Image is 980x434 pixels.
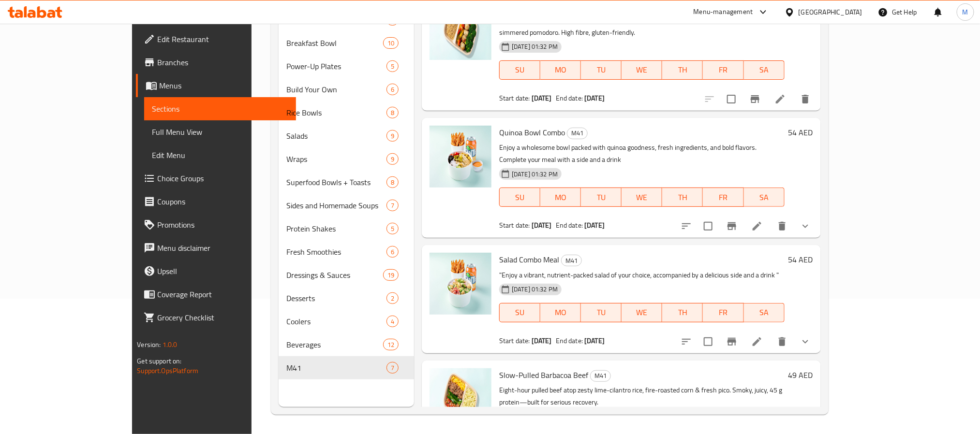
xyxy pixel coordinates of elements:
[279,333,414,356] div: Beverages12
[157,173,288,184] span: Choice Groups
[279,171,414,194] div: Superfood Bowls + Toasts8
[504,63,536,77] span: SU
[662,188,703,207] button: TH
[794,215,817,238] button: show more
[430,253,491,315] img: Salad Combo Meal
[386,292,399,304] div: items
[157,312,288,323] span: Grocery Checklist
[585,305,618,319] span: TU
[622,60,662,80] button: WE
[157,57,288,68] span: Branches
[540,188,581,207] button: MO
[387,85,398,94] span: 6
[430,368,491,430] img: Slow-Pulled Barbacoa Beef
[430,126,491,188] img: Quinoa Bowl Combo
[286,316,386,327] div: Coolers
[384,39,398,48] span: 10
[499,368,588,382] span: Slow-Pulled Barbacoa Beef
[800,220,811,232] svg: Show Choices
[279,31,414,55] div: Breakfast Bowl10
[499,125,565,140] span: Quinoa Bowl Combo
[286,269,383,281] div: Dressings & Sauces
[286,37,383,49] span: Breakfast Bowl
[788,126,813,139] h6: 54 AED
[157,219,288,231] span: Promotions
[157,196,288,207] span: Coupons
[508,170,562,179] span: [DATE] 01:32 PM
[286,292,386,304] span: Desserts
[286,362,386,374] span: M41
[625,63,658,77] span: WE
[662,60,703,80] button: TH
[556,334,583,347] span: End date:
[286,246,386,258] span: Fresh Smoothies
[751,220,763,232] a: Edit menu item
[508,42,562,51] span: [DATE] 01:32 PM
[136,51,296,74] a: Branches
[662,303,703,322] button: TH
[279,101,414,124] div: Rice Bowls8
[794,87,817,111] button: delete
[584,219,605,231] b: [DATE]
[622,303,662,322] button: WE
[800,336,811,347] svg: Show Choices
[384,340,398,349] span: 12
[540,303,581,322] button: MO
[386,316,399,327] div: items
[748,63,781,77] span: SA
[591,370,610,381] span: M41
[544,190,577,204] span: MO
[499,60,540,80] button: SU
[286,223,386,234] span: Protein Shakes
[707,190,740,204] span: FR
[286,176,386,188] div: Superfood Bowls + Toasts
[387,224,398,233] span: 5
[666,63,699,77] span: TH
[694,6,753,18] div: Menu-management
[788,253,813,266] h6: 54 AED
[499,219,530,231] span: Start date:
[743,87,767,111] button: Branch-specific-item
[286,60,386,72] span: Power-Up Plates
[675,215,698,238] button: sort-choices
[279,356,414,379] div: M417
[136,213,296,236] a: Promotions
[707,63,740,77] span: FR
[707,305,740,319] span: FR
[499,188,540,207] button: SU
[544,63,577,77] span: MO
[556,92,583,104] span: End date:
[163,338,178,351] span: 1.0.0
[625,190,658,204] span: WE
[157,242,288,254] span: Menu disclaimer
[590,370,611,382] div: M41
[387,155,398,164] span: 9
[136,283,296,306] a: Coverage Report
[774,93,786,105] a: Edit menu item
[386,246,399,258] div: items
[540,60,581,80] button: MO
[152,103,288,115] span: Sections
[279,240,414,263] div: Fresh Smoothies6
[386,176,399,188] div: items
[286,339,383,350] span: Beverages
[144,144,296,167] a: Edit Menu
[771,215,794,238] button: delete
[504,305,536,319] span: SU
[744,188,785,207] button: SA
[286,153,386,165] span: Wraps
[144,97,296,120] a: Sections
[279,55,414,78] div: Power-Up Plates5
[387,201,398,210] span: 7
[788,368,813,382] h6: 49 AED
[386,130,399,142] div: items
[286,130,386,142] span: Salads
[136,260,296,283] a: Upsell
[532,334,552,347] b: [DATE]
[748,190,781,204] span: SA
[387,108,398,117] span: 8
[136,74,296,97] a: Menus
[532,92,552,104] b: [DATE]
[698,216,718,236] span: Select to update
